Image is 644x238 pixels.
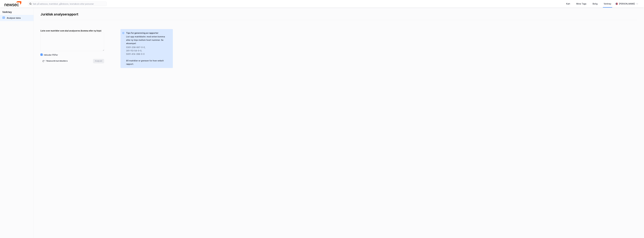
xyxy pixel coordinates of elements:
div: Verktøy [604,2,611,5]
div: 0301-208-667-0-0 , [126,46,168,49]
div: Inkluder PDFer [44,53,58,57]
div: Kart [566,2,570,5]
button: Tilbakestill matrikkelliste [40,59,70,63]
div: Kontrollprogram for chat [630,225,644,238]
div: Analyser data [7,16,21,20]
div: 5001-414-398-0-0 [126,52,168,56]
input: Søk på adresse, matrikkel, gårdeiere, leietakere eller personer [32,2,107,6]
img: newsec-logo.f6e21ccffca1b3a03d2d.png [4,1,21,6]
div: Tips for generering av rapporter [126,31,171,35]
div: Juridisk analyserapport [40,12,637,17]
div: [PERSON_NAME] [619,2,635,5]
div: Mine Tags [576,2,587,5]
iframe: Chat Widget [630,225,644,238]
div: Bolig [593,2,598,5]
div: List opp matrikkelnr. med enten komma eller ny linje mellom hvert nummer. Se eksempel: 80 matrikl... [126,35,171,66]
div: 301-113-54-0-0 , [126,49,168,52]
div: Liste over matrikler som skal analyseres (komma eller ny linje) [40,29,104,32]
